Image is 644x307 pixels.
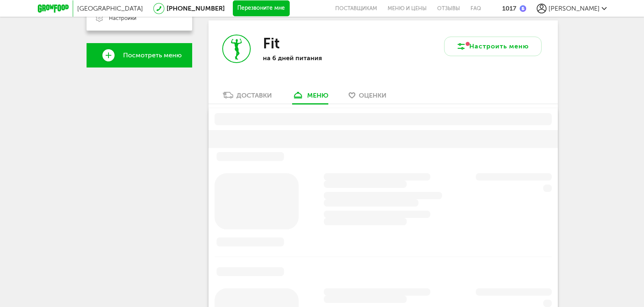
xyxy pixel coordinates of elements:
div: 1017 [502,4,516,12]
a: меню [288,91,332,104]
span: Настройки [109,15,137,22]
span: Посмотреть меню [123,52,182,59]
span: [PERSON_NAME] [549,4,600,12]
div: Доставки [236,91,272,99]
img: bonus_b.cdccf46.png [520,5,526,12]
button: Перезвоните мне [233,0,290,17]
a: Оценки [345,91,390,104]
a: Посмотреть меню [87,43,192,67]
button: Настроить меню [444,37,542,56]
a: [PHONE_NUMBER] [167,4,225,12]
span: Оценки [359,91,386,99]
div: меню [307,91,328,99]
a: Настройки [87,6,192,30]
a: Доставки [219,91,276,104]
p: на 6 дней питания [263,54,369,62]
h3: Fit [263,35,280,52]
span: [GEOGRAPHIC_DATA] [77,4,143,12]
